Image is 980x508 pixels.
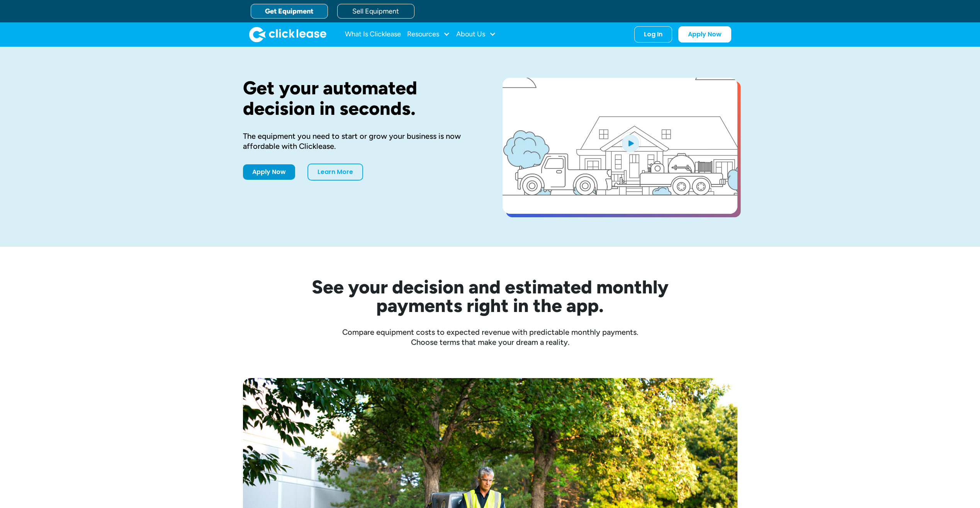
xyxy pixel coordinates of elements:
[243,164,295,180] a: Apply Now
[456,27,496,42] div: About Us
[274,278,707,315] h2: See your decision and estimated monthly payments right in the app.
[503,78,737,214] a: open lightbox
[407,27,450,42] div: Resources
[337,4,414,19] a: Sell Equipment
[620,132,641,154] img: Blue play button logo on a light blue circular background
[249,27,326,42] img: Clicklease logo
[345,27,401,42] a: What Is Clicklease
[243,131,478,151] div: The equipment you need to start or grow your business is now affordable with Clicklease.
[644,31,662,38] div: Log In
[307,164,363,181] a: Learn More
[243,327,737,347] div: Compare equipment costs to expected revenue with predictable monthly payments. Choose terms that ...
[249,27,326,42] a: home
[243,78,478,119] h1: Get your automated decision in seconds.
[251,4,328,19] a: Get Equipment
[678,26,731,43] a: Apply Now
